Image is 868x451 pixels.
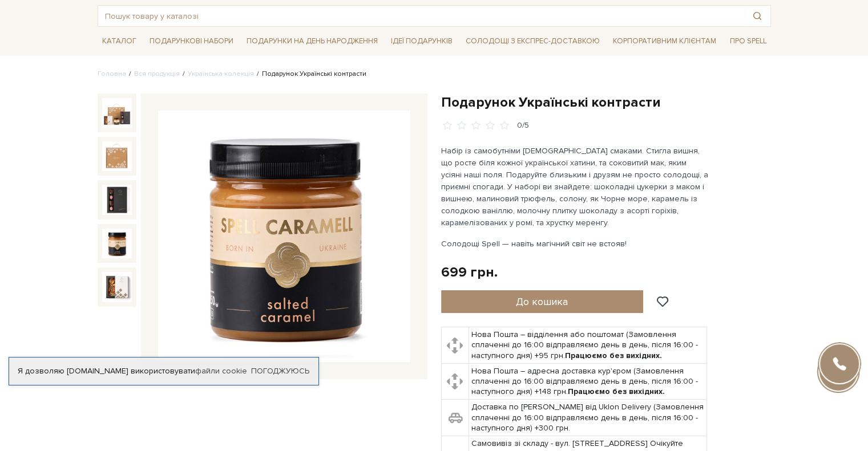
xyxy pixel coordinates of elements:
h1: Подарунок Українські контрасти [441,94,771,111]
span: Ідеї подарунків [386,32,457,50]
div: 699 грн. [441,263,498,281]
td: Нова Пошта – відділення або поштомат (Замовлення сплаченні до 16:00 відправляємо день в день, піс... [469,327,706,364]
img: Подарунок Українські контрасти [102,98,132,128]
input: Пошук товару у каталозі [98,6,744,26]
button: Пошук товару у каталозі [744,6,770,26]
img: Подарунок Українські контрасти [102,185,132,214]
a: файли cookie [195,366,247,376]
div: 0/5 [517,120,529,131]
a: Погоджуюсь [251,366,309,376]
span: Каталог [98,32,141,50]
li: Подарунок Українські контрасти [254,69,366,79]
span: До кошика [516,295,568,308]
td: Доставка по [PERSON_NAME] від Uklon Delivery (Замовлення сплаченні до 16:00 відправляємо день в д... [469,400,706,436]
p: Набір із самобутніми [DEMOGRAPHIC_DATA] смаками. Стигла вишня, що росте біля кожної української х... [441,145,709,229]
a: Солодощі з експрес-доставкою [461,31,604,51]
p: Солодощі Spell — навіть магічний світ не встояв! [441,238,709,250]
a: Головна [98,70,126,78]
a: Українська колекція [188,70,254,78]
span: Про Spell [725,32,770,50]
td: Нова Пошта – адресна доставка кур'єром (Замовлення сплаченні до 16:00 відправляємо день в день, п... [469,363,706,400]
b: Працюємо без вихідних. [568,387,665,396]
span: Подарункові набори [145,32,238,50]
span: Подарунки на День народження [242,32,382,50]
b: Працюємо без вихідних. [565,351,662,360]
img: Подарунок Українські контрасти [102,272,132,302]
div: Я дозволяю [DOMAIN_NAME] використовувати [9,366,318,376]
button: До кошика [441,290,644,313]
img: Подарунок Українські контрасти [158,111,410,363]
img: Подарунок Українські контрасти [102,141,132,171]
a: Корпоративним клієнтам [608,31,721,51]
img: Подарунок Українські контрасти [102,229,132,258]
a: Вся продукція [134,70,180,78]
